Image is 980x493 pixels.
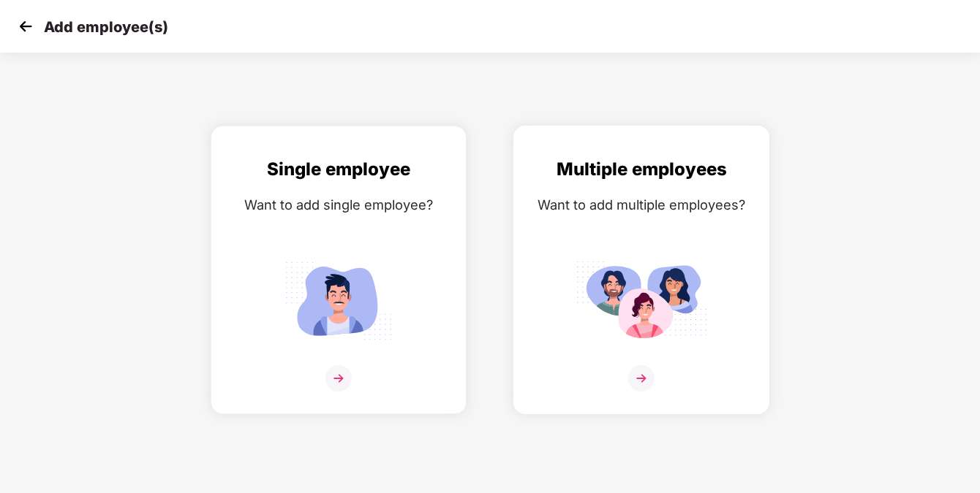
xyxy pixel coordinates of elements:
div: Single employee [226,156,451,183]
img: svg+xml;base64,PHN2ZyB4bWxucz0iaHR0cDovL3d3dy53My5vcmcvMjAwMC9zdmciIGlkPSJTaW5nbGVfZW1wbG95ZWUiIH... [273,255,404,346]
img: svg+xml;base64,PHN2ZyB4bWxucz0iaHR0cDovL3d3dy53My5vcmcvMjAwMC9zdmciIHdpZHRoPSIzNiIgaGVpZ2h0PSIzNi... [325,365,352,391]
img: svg+xml;base64,PHN2ZyB4bWxucz0iaHR0cDovL3d3dy53My5vcmcvMjAwMC9zdmciIHdpZHRoPSIzMCIgaGVpZ2h0PSIzMC... [15,15,37,37]
img: svg+xml;base64,PHN2ZyB4bWxucz0iaHR0cDovL3d3dy53My5vcmcvMjAwMC9zdmciIGlkPSJNdWx0aXBsZV9lbXBsb3llZS... [576,255,707,346]
div: Want to add multiple employees? [529,194,754,215]
div: Multiple employees [529,156,754,183]
div: Want to add single employee? [226,194,451,215]
p: Add employee(s) [44,18,168,36]
img: svg+xml;base64,PHN2ZyB4bWxucz0iaHR0cDovL3d3dy53My5vcmcvMjAwMC9zdmciIHdpZHRoPSIzNiIgaGVpZ2h0PSIzNi... [628,365,655,391]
